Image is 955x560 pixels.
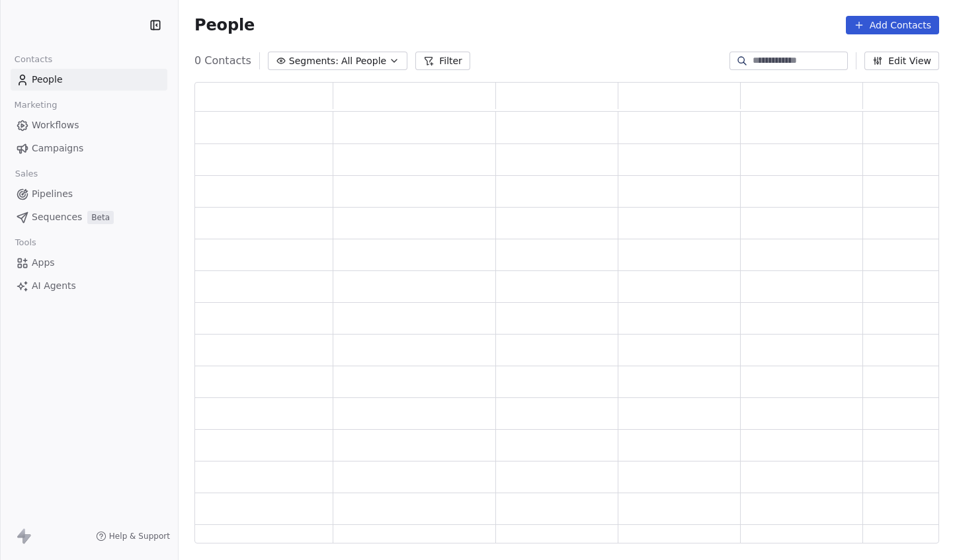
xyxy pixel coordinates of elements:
[9,50,58,69] span: Contacts
[32,210,82,224] span: Sequences
[9,164,44,184] span: Sales
[9,95,63,115] span: Marketing
[415,52,470,70] button: Filter
[32,73,63,87] span: People
[9,233,42,253] span: Tools
[32,141,83,155] span: Campaigns
[32,118,79,132] span: Workflows
[11,183,167,205] a: Pipelines
[32,256,55,270] span: Apps
[32,279,76,293] span: AI Agents
[11,138,167,159] a: Campaigns
[864,52,939,70] button: Edit View
[341,54,386,68] span: All People
[194,15,255,35] span: People
[11,206,167,228] a: SequencesBeta
[846,16,939,34] button: Add Contacts
[11,69,167,91] a: People
[109,531,170,541] span: Help & Support
[289,54,339,68] span: Segments:
[87,211,114,224] span: Beta
[32,187,73,201] span: Pipelines
[11,275,167,297] a: AI Agents
[11,114,167,136] a: Workflows
[96,531,170,541] a: Help & Support
[11,252,167,274] a: Apps
[194,53,251,69] span: 0 Contacts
